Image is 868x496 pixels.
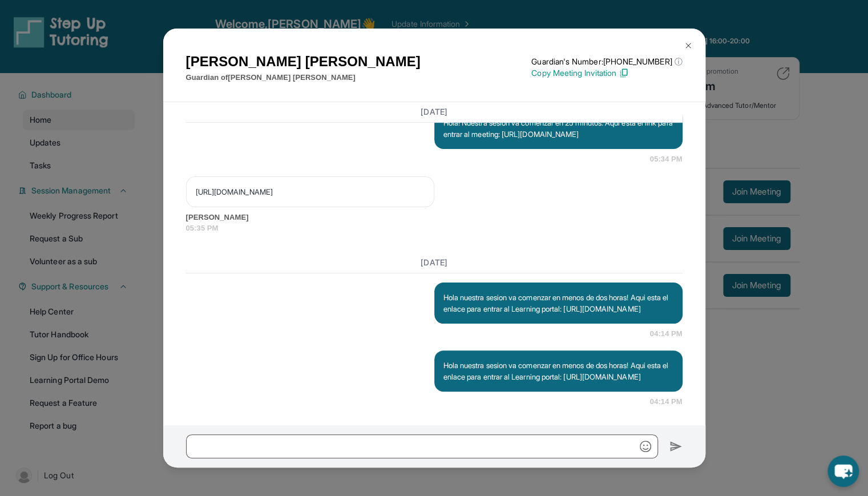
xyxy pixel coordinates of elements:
button: chat-button [827,455,859,487]
h3: [DATE] [186,107,683,118]
h3: [DATE] [186,257,683,268]
span: 05:34 PM [650,154,683,165]
img: Close Icon [684,41,693,50]
p: [URL][DOMAIN_NAME] [196,186,425,197]
p: Guardian's Number: [PHONE_NUMBER] [531,56,682,67]
span: [PERSON_NAME] [186,212,683,223]
h1: [PERSON_NAME] [PERSON_NAME] [186,51,421,72]
p: Hola nuestra sesion va comenzar en menos de dos horas! Aqui esta el enlace para entrar al Learnin... [443,292,673,314]
p: Guardian of [PERSON_NAME] [PERSON_NAME] [186,72,421,83]
p: Hola! Nuestra sesion va comenzar en 25 minutos. Aqui esta el link para entrar al meeting: [URL][D... [443,117,673,140]
span: 04:14 PM [650,328,683,340]
span: ⓘ [674,56,682,67]
p: Hola nuestra sesion va comenzar en menos de dos horas! Aqui esta el enlace para entrar al Learnin... [443,360,673,382]
img: Copy Icon [619,68,629,78]
p: Copy Meeting Invitation [531,67,682,79]
span: 05:35 PM [186,223,683,234]
img: Emoji [640,441,651,452]
span: 04:14 PM [650,396,683,408]
img: Send icon [669,439,683,453]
